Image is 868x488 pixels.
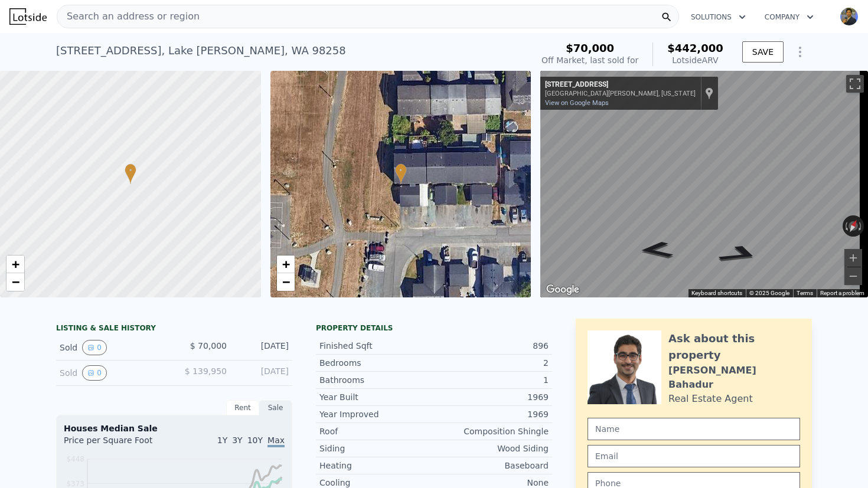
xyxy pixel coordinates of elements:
div: Heating [319,460,434,471]
span: © 2025 Google [749,290,789,296]
span: $70,000 [566,42,614,54]
a: Zoom in [6,256,24,273]
span: − [282,274,289,289]
button: Toggle fullscreen view [846,75,864,93]
div: [STREET_ADDRESS] [545,80,696,90]
div: Year Improved [319,408,434,420]
div: Baseboard [434,460,549,471]
div: [DATE] [236,365,289,381]
button: Company [755,6,823,28]
a: Report a problem [820,290,864,296]
div: Bedrooms [319,357,434,369]
span: Max [267,435,285,447]
input: Name [588,418,800,440]
div: Rent [226,400,259,415]
div: 1969 [434,408,549,420]
path: Go East, 11th St NE [700,240,779,268]
div: [STREET_ADDRESS] , Lake [PERSON_NAME] , WA 98258 [56,42,346,59]
button: View historical data [82,365,107,381]
a: Open this area in Google Maps (opens a new window) [543,282,582,297]
button: Show Options [788,40,812,64]
button: Zoom in [844,249,862,267]
div: Street View [540,71,868,297]
span: − [12,274,19,289]
div: Sold [60,365,165,381]
span: • [395,165,407,176]
div: 896 [434,340,549,352]
button: Keyboard shortcuts [691,289,742,297]
span: 3Y [232,435,242,445]
div: Bathrooms [319,374,434,386]
div: Off Market, last sold for [541,54,638,66]
span: 10Y [247,435,263,445]
tspan: $448 [66,455,84,463]
div: Composition Shingle [434,425,549,437]
div: Houses Median Sale [64,423,285,434]
img: Google [543,282,582,297]
span: $ 70,000 [190,341,227,351]
span: + [282,257,289,271]
div: Lotside ARV [667,54,723,66]
div: [PERSON_NAME] Bahadur [668,363,800,392]
div: Sold [60,340,165,355]
span: 1Y [217,435,227,445]
button: Solutions [681,6,755,28]
a: Show location on map [705,87,713,100]
div: 1 [434,374,549,386]
div: [DATE] [236,340,289,355]
span: • [125,165,136,176]
button: Rotate clockwise [858,215,864,237]
div: Wood Siding [434,443,549,454]
div: Ask about this property [668,330,800,363]
path: Go Southwest, 11th St NE [625,237,687,262]
div: • [125,163,136,184]
button: SAVE [742,41,784,63]
a: Zoom out [6,273,24,291]
span: $ 139,950 [185,366,227,376]
div: Property details [316,323,552,333]
button: View historical data [82,340,107,355]
img: Lotside [9,8,47,25]
div: Map [540,71,868,297]
button: Zoom out [844,267,862,285]
div: 2 [434,357,549,369]
button: Rotate counterclockwise [843,215,849,237]
div: Sale [259,400,292,415]
span: $442,000 [667,42,723,54]
a: Terms (opens in new tab) [797,290,813,296]
div: Roof [319,425,434,437]
div: • [395,163,407,184]
img: avatar [840,7,859,26]
div: Year Built [319,391,434,403]
div: Siding [319,443,434,454]
div: 1969 [434,391,549,403]
a: Zoom in [277,256,295,273]
div: Price per Square Foot [64,434,174,453]
a: View on Google Maps [545,99,609,107]
div: Finished Sqft [319,340,434,352]
tspan: $373 [66,480,84,488]
div: [GEOGRAPHIC_DATA][PERSON_NAME], [US_STATE] [545,90,696,97]
button: Reset the view [844,215,862,238]
span: Search an address or region [57,9,200,24]
a: Zoom out [277,273,295,291]
span: + [12,257,19,271]
div: Real Estate Agent [668,392,753,406]
input: Email [588,445,800,467]
div: LISTING & SALE HISTORY [56,323,292,335]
